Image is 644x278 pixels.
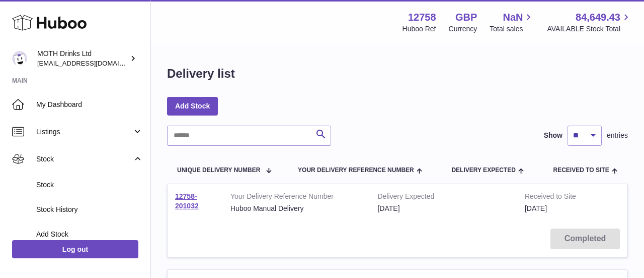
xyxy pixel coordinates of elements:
[408,11,436,24] strong: 12758
[12,51,27,66] img: orders@mothdrinks.com
[37,49,128,68] div: MOTH Drinks Ltd
[451,167,515,174] span: Delivery Expected
[177,167,260,174] span: Unique Delivery Number
[167,97,218,115] a: Add Stock
[36,100,143,109] span: My Dashboard
[175,192,199,210] a: 12758-201032
[230,204,362,213] div: Huboo Manual Delivery
[525,204,547,212] span: [DATE]
[576,11,620,24] span: 84,649.43
[12,240,138,258] a: Log out
[298,167,414,174] span: Your Delivery Reference Number
[490,24,534,34] span: Total sales
[36,127,132,137] span: Listings
[455,11,477,24] strong: GBP
[37,59,148,67] span: [EMAIL_ADDRESS][DOMAIN_NAME]
[607,131,628,140] span: entries
[553,167,609,174] span: Received to Site
[544,131,562,140] label: Show
[525,192,593,204] strong: Received to Site
[547,11,632,34] a: 84,649.43 AVAILABLE Stock Total
[167,66,235,82] h1: Delivery list
[230,192,362,204] strong: Your Delivery Reference Number
[36,205,143,214] span: Stock History
[36,154,132,164] span: Stock
[503,11,523,24] span: NaN
[547,24,632,34] span: AVAILABLE Stock Total
[377,204,509,213] div: [DATE]
[490,11,534,34] a: NaN Total sales
[449,24,477,34] div: Currency
[36,180,143,190] span: Stock
[36,230,143,239] span: Add Stock
[377,192,509,204] strong: Delivery Expected
[403,24,436,34] div: Huboo Ref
